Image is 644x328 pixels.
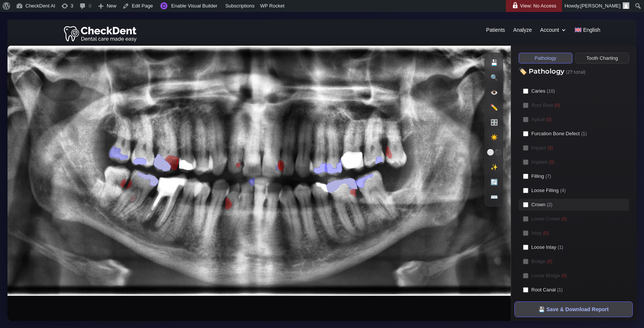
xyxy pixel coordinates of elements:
spanpatho: (0) [546,116,552,123]
input: Furcation Bone Defect(1) [523,131,528,136]
spanpatho: (7) [546,173,551,180]
input: Root Rest(0) [523,103,528,108]
span: [PERSON_NAME] [580,3,620,9]
label: Loose Inlay [519,241,629,253]
h3: 🏷️ Pathology [519,68,629,79]
input: Filling(7) [523,174,528,179]
span: (27 total) [566,69,586,75]
label: Filling [519,170,629,182]
input: Loose Filling(4) [523,188,528,193]
label: Loose Crown [519,213,629,225]
label: Impact [519,142,629,154]
button: 🔄 [488,176,501,188]
spanpatho: (0) [547,145,553,151]
spanpatho: (0) [562,216,567,222]
input: Crown(2) [523,202,528,207]
img: Checkdent Logo [64,24,138,43]
input: Implant(0) [523,160,528,165]
label: Implant [519,156,629,168]
a: Account [540,27,567,35]
spanpatho: (0) [562,272,567,279]
input: Impact(0) [523,145,528,151]
button: ☀️ [488,131,501,143]
a: English [575,27,600,35]
spanpatho: (2) [547,201,553,208]
button: 👁️ [488,86,501,99]
button: Pathology [519,53,572,64]
label: Loose Filling [519,185,629,197]
a: Patients [486,27,505,35]
spanpatho: (10) [547,88,555,95]
label: Incomplete Root Canal [519,298,629,310]
input: Loose Crown(0) [523,216,528,222]
button: 💾 Save & Download Report [514,301,633,317]
label: Apical [519,114,629,126]
spanpatho: (0) [547,258,553,265]
input: Inlay(0) [523,230,528,236]
button: 💾 [488,56,501,69]
label: Crown [519,199,629,211]
label: Caries [519,85,629,97]
input: Root Canal(1) [523,287,528,293]
label: Root Canal [519,284,629,296]
label: Inlay [519,227,629,239]
spanpatho: (1) [581,130,587,137]
img: Arnav Saha [623,2,629,9]
button: 🔍 [488,71,501,84]
label: Bridge [519,256,629,267]
span: English [583,27,600,33]
button: 🎛️ [488,116,501,129]
label: Furcation Bone Defect [519,128,629,140]
label: Loose Bridge [519,270,629,282]
button: ✏️ [488,101,501,114]
spanpatho: (0) [549,159,555,165]
a: Analyze [513,27,532,35]
input: Apical(0) [523,117,528,122]
spanpatho: (1) [557,287,563,293]
spanpatho: (4) [560,187,566,194]
input: Loose Bridge(0) [523,273,528,278]
input: Bridge(0) [523,259,528,264]
button: ⚪⚫ [488,146,501,158]
spanpatho: (0) [543,230,549,236]
spanpatho: (0) [555,102,560,109]
input: Caries(10) [523,89,528,94]
spanpatho: (1) [558,244,563,251]
input: Loose Inlay(1) [523,245,528,250]
button: ⌨️ [488,191,501,203]
button: ✨ [488,161,501,173]
label: Root Rest [519,99,629,111]
button: Tooth Charting [575,53,629,64]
